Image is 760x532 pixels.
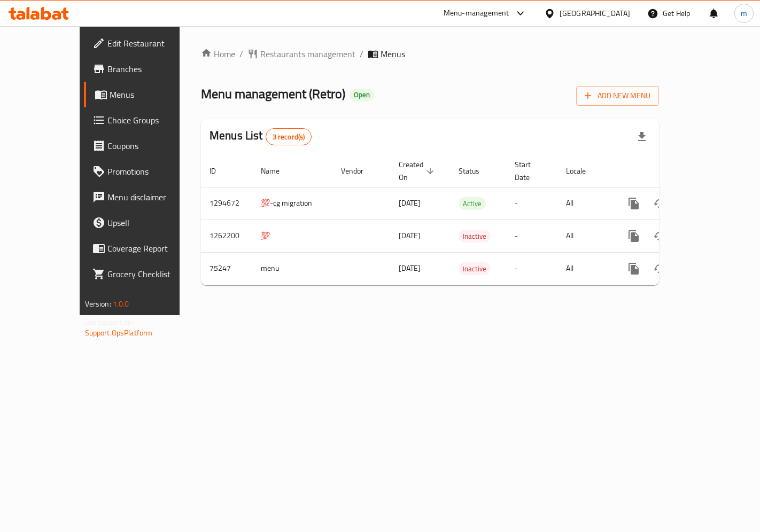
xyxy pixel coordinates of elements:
[210,165,230,177] span: ID
[84,56,206,82] a: Branches
[252,187,332,220] td: 💯-cg migration
[381,48,405,60] span: Menus
[210,128,312,145] h2: Menus List
[252,252,332,285] td: menu
[399,261,421,275] span: [DATE]
[360,48,363,60] li: /
[252,220,332,252] td: 💯
[107,216,198,229] span: Upsell
[350,90,374,99] span: Open
[85,326,153,340] a: Support.OpsPlatform
[459,198,486,210] span: Active
[84,261,206,287] a: Grocery Checklist
[84,30,206,56] a: Edit Restaurant
[647,223,672,249] button: Change Status
[84,236,206,261] a: Coverage Report
[107,268,198,280] span: Grocery Checklist
[107,165,198,178] span: Promotions
[557,252,612,285] td: All
[459,165,493,177] span: Status
[260,48,355,60] span: Restaurants management
[506,220,557,252] td: -
[84,82,206,107] a: Menus
[201,220,252,252] td: 1262200
[201,82,345,106] span: Menu management ( Retro )
[84,133,206,159] a: Coupons
[107,191,198,204] span: Menu disclaimer
[107,114,198,127] span: Choice Groups
[247,48,355,60] a: Restaurants management
[444,7,509,20] div: Menu-management
[506,252,557,285] td: -
[585,89,650,103] span: Add New Menu
[107,37,198,50] span: Edit Restaurant
[266,132,312,142] span: 3 record(s)
[557,187,612,220] td: All
[107,242,198,255] span: Coverage Report
[201,48,659,60] nav: breadcrumb
[239,48,243,60] li: /
[612,155,732,187] th: Actions
[350,89,374,101] div: Open
[621,256,647,281] button: more
[201,48,235,60] a: Home
[84,210,206,236] a: Upsell
[84,184,206,210] a: Menu disclaimer
[113,297,129,311] span: 1.0.0
[399,196,421,210] span: [DATE]
[459,230,491,242] span: Inactive
[459,230,491,242] div: Inactive
[341,165,377,177] span: Vendor
[621,191,647,216] button: more
[629,124,655,150] div: Export file
[107,139,198,152] span: Coupons
[399,158,437,184] span: Created On
[201,252,252,285] td: 75247
[201,155,732,285] table: enhanced table
[576,86,659,106] button: Add New Menu
[399,229,421,242] span: [DATE]
[201,187,252,220] td: 1294672
[110,88,198,101] span: Menus
[459,262,491,275] div: Inactive
[85,315,134,329] span: Get support on:
[506,187,557,220] td: -
[84,107,206,133] a: Choice Groups
[261,165,293,177] span: Name
[84,159,206,184] a: Promotions
[85,297,111,311] span: Version:
[741,7,747,19] span: m
[621,223,647,249] button: more
[566,165,600,177] span: Locale
[515,158,545,184] span: Start Date
[560,7,630,19] div: [GEOGRAPHIC_DATA]
[459,263,491,275] span: Inactive
[107,62,198,75] span: Branches
[647,256,672,281] button: Change Status
[266,128,312,145] div: Total records count
[647,191,672,216] button: Change Status
[557,220,612,252] td: All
